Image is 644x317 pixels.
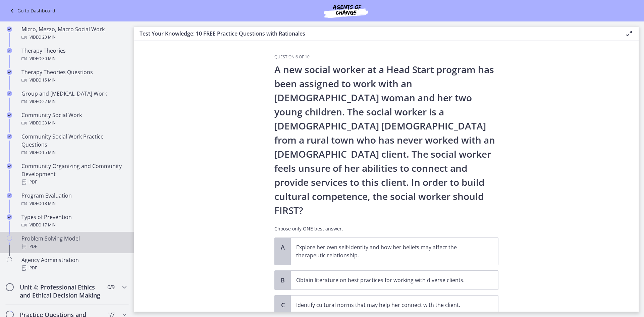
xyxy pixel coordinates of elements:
[21,192,126,208] div: Program Evaluation
[21,178,126,186] div: PDF
[7,112,12,118] i: Completed
[7,27,12,32] i: Completed
[274,225,498,232] p: Choose only ONE best answer.
[41,221,56,229] span: · 17 min
[21,149,126,157] div: Video
[20,283,102,299] h2: Unit 4: Professional Ethics and Ethical Decision Making
[296,276,479,284] p: Obtain literature on best practices for working with diverse clients.
[41,55,56,63] span: · 30 min
[21,55,126,63] div: Video
[7,91,12,96] i: Completed
[279,243,287,251] span: A
[41,76,56,84] span: · 15 min
[107,283,114,291] span: 0 / 9
[41,33,56,41] span: · 23 min
[41,98,56,106] span: · 22 min
[21,162,126,186] div: Community Organizing and Community Development
[296,243,479,259] p: Explore her own self-identity and how her beliefs may affect the therapeutic relationship.
[21,221,126,229] div: Video
[7,214,12,220] i: Completed
[21,200,126,208] div: Video
[306,3,386,19] img: Agents of Change
[7,69,12,75] i: Completed
[21,119,126,127] div: Video
[21,47,126,63] div: Therapy Theories
[296,301,479,309] p: Identify cultural norms that may help her connect with the client.
[7,134,12,139] i: Completed
[7,163,12,169] i: Completed
[21,243,126,251] div: PDF
[21,76,126,84] div: Video
[21,264,126,272] div: PDF
[41,119,56,127] span: · 33 min
[21,213,126,229] div: Types of Prevention
[8,7,55,15] a: Go to Dashboard
[274,62,498,217] p: A new social worker at a Head Start program has been assigned to work with an [DEMOGRAPHIC_DATA] ...
[274,54,498,60] h3: Question 6 of 10
[21,98,126,106] div: Video
[7,193,12,198] i: Completed
[41,149,56,157] span: · 15 min
[279,301,287,309] span: C
[21,68,126,84] div: Therapy Theories Questions
[21,256,126,272] div: Agency Administration
[279,276,287,284] span: B
[140,30,614,38] h3: Test Your Knowledge: 10 FREE Practice Questions with Rationales
[21,25,126,41] div: Micro, Mezzo, Macro Social Work
[41,200,56,208] span: · 18 min
[21,111,126,127] div: Community Social Work
[21,133,126,157] div: Community Social Work Practice Questions
[21,234,126,251] div: Problem Solving Model
[21,33,126,41] div: Video
[21,90,126,106] div: Group and [MEDICAL_DATA] Work
[7,48,12,53] i: Completed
